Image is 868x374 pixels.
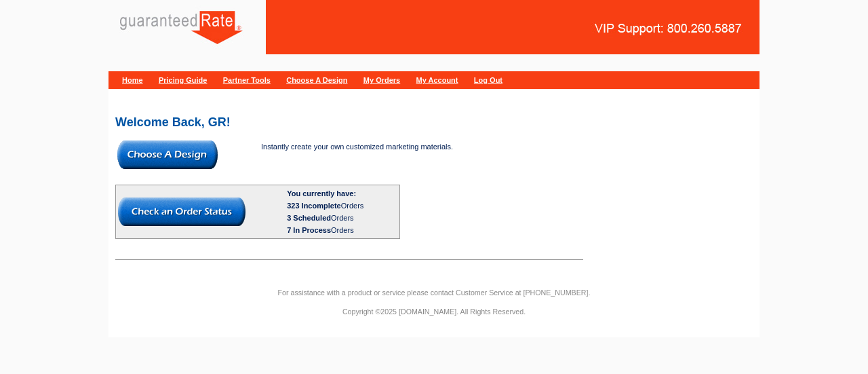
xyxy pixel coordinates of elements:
[416,76,458,84] a: My Account
[118,198,245,226] img: button-check-order-status.gif
[363,76,400,84] a: My Orders
[287,226,331,234] span: 7 In Process
[159,76,208,84] a: Pricing Guide
[115,116,753,128] h2: Welcome Back, GR!
[223,76,271,84] a: Partner Tools
[287,200,397,236] div: Orders Orders Orders
[287,214,331,222] span: 3 Scheduled
[261,143,453,151] span: Instantly create your own customized marketing materials.
[287,202,340,210] span: 323 Incomplete
[108,305,759,318] p: Copyright ©2025 [DOMAIN_NAME]. All Rights Reserved.
[474,76,502,84] a: Log Out
[286,76,347,84] a: Choose A Design
[108,286,759,299] p: For assistance with a product or service please contact Customer Service at [PHONE_NUMBER].
[122,76,143,84] a: Home
[117,141,218,169] img: button-choose-design.gif
[287,189,356,198] b: You currently have:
